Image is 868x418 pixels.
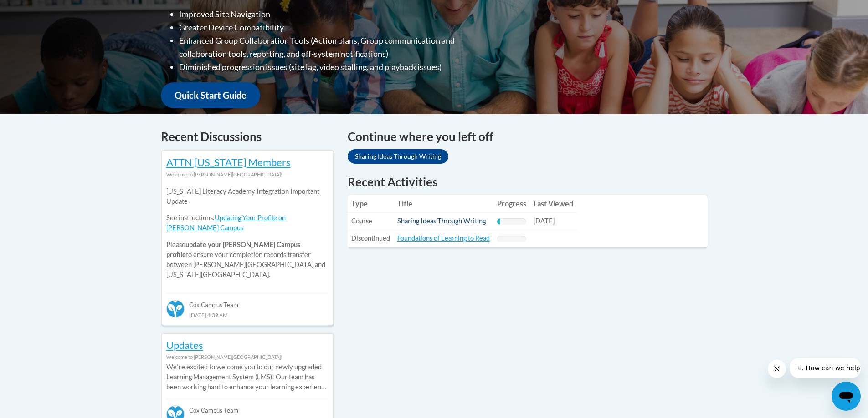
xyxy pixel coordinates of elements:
li: Greater Device Compatibility [179,21,491,34]
div: Please to ensure your completion records transfer between [PERSON_NAME][GEOGRAPHIC_DATA] and [US_... [166,180,329,287]
h4: Recent Discussions [161,128,334,146]
div: Cox Campus Team [166,399,329,415]
li: Enhanced Group Collaboration Tools (Action plans, Group communication and collaboration tools, re... [179,34,491,60]
iframe: Message from company [790,358,861,378]
h1: Recent Activities [348,174,708,190]
a: Foundations of Learning to Read [397,234,490,242]
a: Sharing Ideas Through Writing [397,217,486,225]
a: ATTN [US_STATE] Members [166,156,291,168]
span: Course [351,217,372,225]
li: Diminished progression issues (site lag, video stalling, and playback issues) [179,60,491,74]
span: Discontinued [351,234,390,242]
th: Last Viewed [530,195,577,213]
iframe: Button to launch messaging window [832,382,861,411]
div: Cox Campus Team [166,293,329,309]
p: [US_STATE] Literacy Academy Integration Important Update [166,186,329,206]
p: Weʹre excited to welcome you to our newly upgraded Learning Management System (LMS)! Our team has... [166,362,329,392]
th: Type [348,195,394,213]
a: Sharing Ideas Through Writing [348,149,448,164]
th: Title [394,195,493,213]
div: Progress, % [497,218,500,225]
div: Welcome to [PERSON_NAME][GEOGRAPHIC_DATA]! [166,352,329,362]
h4: Continue where you left off [348,128,708,146]
div: [DATE] 4:39 AM [166,310,329,320]
b: update your [PERSON_NAME] Campus profile [166,241,300,258]
img: Cox Campus Team [166,300,185,318]
p: See instructions: [166,213,329,233]
iframe: Close message [768,360,786,378]
li: Improved Site Navigation [179,8,491,21]
th: Progress [493,195,530,213]
span: [DATE] [534,217,555,225]
a: Updating Your Profile on [PERSON_NAME] Campus [166,214,286,232]
div: Welcome to [PERSON_NAME][GEOGRAPHIC_DATA]! [166,170,329,180]
a: Quick Start Guide [161,82,260,108]
a: Updates [166,339,203,351]
span: Hi. How can we help? [5,6,74,14]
